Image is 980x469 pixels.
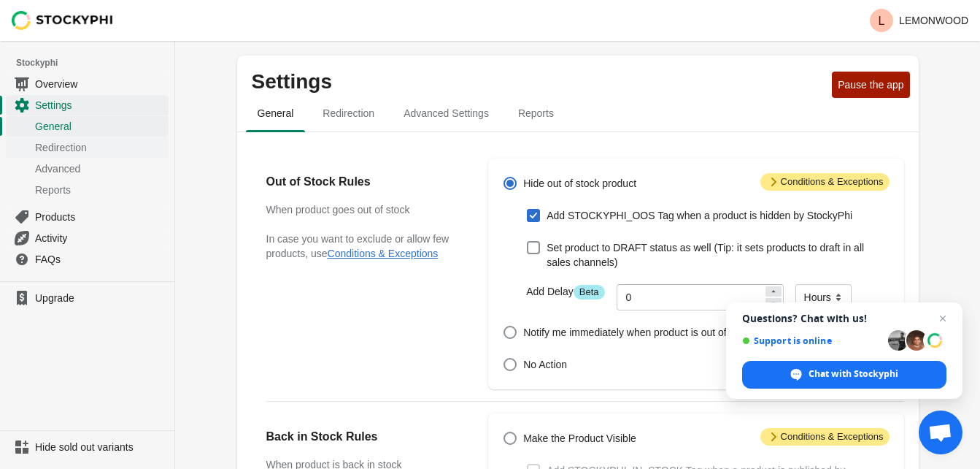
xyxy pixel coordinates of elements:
h2: Out of Stock Rules [266,173,460,191]
h3: When product goes out of stock [266,202,460,217]
a: Hide sold out variants [6,437,169,457]
span: Pause the app [838,79,903,91]
span: Conditions & Exceptions [760,428,890,446]
button: general [243,94,309,132]
span: Notify me immediately when product is out of stock [523,325,753,340]
a: Activity [6,227,169,248]
label: Add Delay [526,284,604,300]
span: Advanced [35,161,166,176]
button: Advanced settings [389,94,503,132]
a: Reports [6,179,169,200]
span: Overview [35,77,166,91]
a: General [6,115,169,137]
span: Reports [506,100,566,126]
img: Stockyphi [12,11,114,30]
a: Products [6,206,169,227]
h2: Back in Stock Rules [266,428,460,446]
span: Support is online [742,335,883,346]
span: Reports [35,183,166,197]
button: redirection [308,94,389,132]
p: In case you want to exclude or allow few products, use [266,232,460,261]
a: FAQs [6,248,169,270]
span: Make the Product Visible [523,431,636,446]
span: FAQs [35,252,166,267]
a: Settings [6,94,169,115]
span: Activity [35,231,166,245]
span: Chat with Stockyphi [809,367,898,381]
span: Settings [35,98,166,113]
span: Upgrade [35,291,166,305]
div: Chat with Stockyphi [742,361,946,389]
span: Avatar with initials L [870,9,893,32]
button: Avatar with initials LLEMONWOOD [864,6,974,35]
button: Pause the app [832,72,909,98]
span: Hide sold out variants [35,440,166,454]
span: Redirection [311,100,386,126]
span: Set product to DRAFT status as well (Tip: it sets products to draft in all sales channels) [547,240,889,270]
button: Conditions & Exceptions [328,248,439,259]
span: Hide out of stock product [523,176,636,191]
span: No Action [523,357,567,372]
a: Upgrade [6,288,169,308]
a: Redirection [6,137,169,158]
span: Questions? Chat with us! [742,313,946,324]
span: Redirection [35,140,166,155]
div: Open chat [919,411,962,454]
p: LEMONWOOD [899,15,968,26]
span: Products [35,210,166,224]
button: reports [503,94,568,132]
a: Advanced [6,158,169,179]
span: Beta [574,285,605,300]
p: Settings [252,70,827,94]
span: Add STOCKYPHI_OOS Tag when a product is hidden by StockyPhi [547,208,852,223]
span: General [35,119,166,134]
a: Overview [6,73,169,94]
span: General [246,100,306,126]
span: Conditions & Exceptions [760,173,890,191]
span: Advanced Settings [392,100,501,126]
text: L [879,15,885,27]
span: Close chat [934,310,952,327]
span: Stockyphi [16,56,174,70]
